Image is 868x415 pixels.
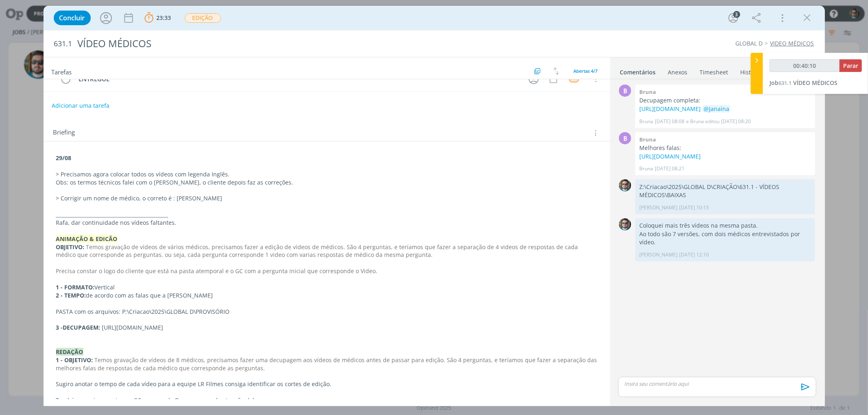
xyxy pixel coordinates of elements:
div: 3 [733,11,740,18]
b: Bruna [639,88,656,96]
p: [URL][DOMAIN_NAME] [56,324,597,332]
span: VÍDEO MÉDICOS [793,79,837,87]
div: B [619,85,631,97]
strong: 2 - TEMPO: [56,291,86,299]
span: Concluir [59,15,85,21]
span: Temos gravação de vídeos de 8 médicos, precisamos fazer uma decupagem aos vídeos de médicos antes... [56,356,599,372]
p: Bruna [639,118,653,125]
span: [DATE] 10:15 [679,204,709,211]
button: Concluir [54,11,91,25]
span: @Janaína [704,105,729,113]
span: 631.1 [54,39,72,48]
span: Tarefas [52,66,72,76]
span: 631.1 [778,79,791,87]
span: Temos gravação de vídeos de vários médicos, precisamos fazer a edição de vídeos de médicos. São 4... [56,243,580,259]
a: Job631.1VÍDEO MÉDICOS [770,79,837,87]
span: 23:33 [157,14,171,22]
button: EDIÇÃO [184,13,221,23]
p: de acordo com as falas que a [PERSON_NAME] [56,291,597,300]
p: Melhores falas: [639,144,811,152]
p: [PERSON_NAME] [639,204,678,211]
strong: 1 - OBJETIVO: [56,356,93,364]
img: R [619,218,631,230]
p: Sugiro anotar o tempo de cada vídeo para a equipe LR Filmes consiga identificar os cortes de edição. [56,380,597,388]
p: ______________________________________________ [56,211,597,219]
a: GLOBAL D [736,39,763,47]
p: > Corrigir um nome de médico, o correto é : [PERSON_NAME] [56,194,597,202]
button: 23:33 [142,11,173,24]
span: EDIÇÃO [185,13,221,23]
img: arrow-down-up.svg [553,67,559,75]
a: Comentários [620,65,656,76]
p: Bruna [639,165,653,172]
p: Z:\Criacao\2025\GLOBAL D\CRIAÇÃO\631.1 - VÍDEOS MÉDICOS\BAIXAS [639,183,811,200]
p: Rafa, dar continuidade nos vídeos faltantes. [56,219,597,227]
strong: OBJETIVO: [56,243,85,251]
p: Vertical [56,283,597,291]
span: Precisa constar o logo do cliente que está na pasta atemporal e o GC com a pergunta inicial que c... [56,267,378,275]
strong: 1 - FORMATO: [56,283,95,291]
a: Timesheet [700,65,729,76]
b: Bruna [639,136,656,143]
strong: REDAÇÃO [56,348,83,356]
span: [DATE] 08:20 [721,118,751,125]
span: [DATE] 12:10 [679,251,709,259]
div: Anexos [668,68,688,76]
p: Coloquei mais três vídeos na mesma pasta. [639,222,811,230]
p: Obs: os termos técnicos falei com o [PERSON_NAME], o cliente depois faz as correções. [56,178,597,187]
img: R [619,179,631,191]
strong: ANIMAÇÃO & EDICÃO [56,235,118,243]
p: > Precisamos agora colocar todos os vídeos com legenda Inglês. [56,170,597,178]
div: VÍDEO MÉDICOS [74,34,494,54]
span: [DATE] 08:21 [655,165,684,172]
span: [DATE] 08:08 [655,118,684,125]
button: 3 [727,11,740,24]
a: VIDEO MÉDICOS [770,39,814,47]
a: Histórico [740,65,765,76]
button: Parar [840,59,862,72]
p: Decupagem completa: [639,96,811,104]
a: [URL][DOMAIN_NAME] [639,152,701,160]
a: [URL][DOMAIN_NAME] [639,105,701,113]
strong: 3 -DECUPAGEM: [56,324,101,331]
p: Ao todo são 7 versões, com dois médicos entrevistados por vídeo. [639,230,811,247]
div: dialog [44,6,825,406]
span: Parar [843,62,858,70]
button: Adicionar uma tarefa [51,98,110,113]
span: Briefing [53,128,75,138]
span: Abertas 4/7 [574,68,598,74]
div: B [619,132,631,144]
p: [PERSON_NAME] [639,251,678,259]
p: Também precisa constar no GC, o nome do Dr. e as areas de atuação dele. [56,396,597,404]
strong: 29/08 [56,154,72,162]
span: PASTA com os arquivos: P:\Criacao\2025\GLOBAL D\PROVISÓRIO [56,308,230,315]
span: e Bruna editou [686,118,719,125]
